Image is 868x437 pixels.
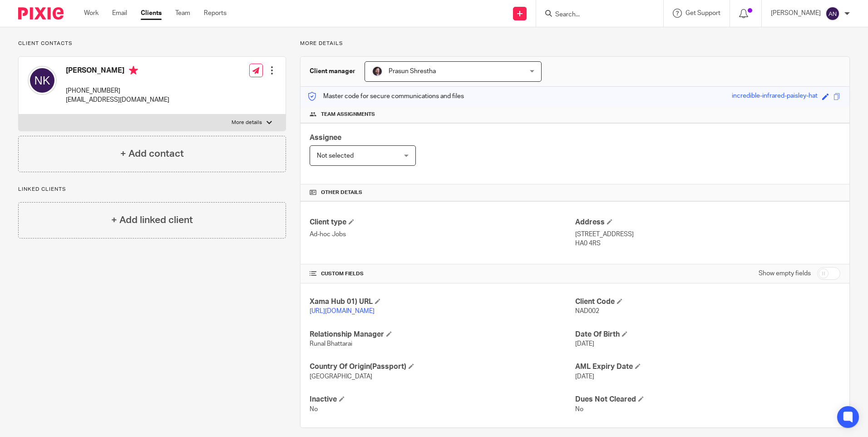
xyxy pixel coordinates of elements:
[232,119,262,126] p: More details
[28,66,57,95] img: svg%3E
[554,11,636,19] input: Search
[18,186,286,193] p: Linked clients
[759,269,811,278] label: Show empty fields
[310,395,575,404] h4: Inactive
[141,9,162,18] a: Clients
[310,230,575,239] p: Ad-hoc Jobs
[310,373,372,380] span: [GEOGRAPHIC_DATA]
[575,373,594,380] span: [DATE]
[575,395,840,404] h4: Dues Not Cleared
[310,297,575,307] h4: Xama Hub 01) URL
[66,86,169,95] p: [PHONE_NUMBER]
[129,66,138,75] i: Primary
[575,406,583,412] span: No
[372,66,383,77] img: Capture.PNG
[300,40,850,47] p: More details
[575,230,840,239] p: [STREET_ADDRESS]
[825,6,840,21] img: svg%3E
[575,218,840,227] h4: Address
[66,66,169,77] h4: [PERSON_NAME]
[310,270,575,278] h4: CUSTOM FIELDS
[120,147,184,161] h4: + Add contact
[18,7,64,20] img: Pixie
[310,362,575,372] h4: Country Of Origin(Passport)
[111,213,193,227] h4: + Add linked client
[575,330,840,339] h4: Date Of Birth
[84,9,99,18] a: Work
[321,111,375,118] span: Team assignments
[310,308,375,314] a: [URL][DOMAIN_NAME]
[310,406,318,412] span: No
[686,10,720,16] span: Get Support
[732,91,818,102] div: incredible-infrared-paisley-hat
[575,341,594,347] span: [DATE]
[310,341,352,347] span: Runal Bhattarai
[175,9,190,18] a: Team
[771,9,821,18] p: [PERSON_NAME]
[112,9,127,18] a: Email
[310,218,575,227] h4: Client type
[310,134,341,141] span: Assignee
[307,92,464,101] p: Master code for secure communications and files
[18,40,286,47] p: Client contacts
[321,189,362,196] span: Other details
[389,68,436,74] span: Prasun Shrestha
[575,308,599,314] span: NAD002
[204,9,227,18] a: Reports
[66,95,169,104] p: [EMAIL_ADDRESS][DOMAIN_NAME]
[575,362,840,372] h4: AML Expiry Date
[575,239,840,248] p: HA0 4RS
[575,297,840,307] h4: Client Code
[310,330,575,339] h4: Relationship Manager
[317,153,354,159] span: Not selected
[310,67,355,76] h3: Client manager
